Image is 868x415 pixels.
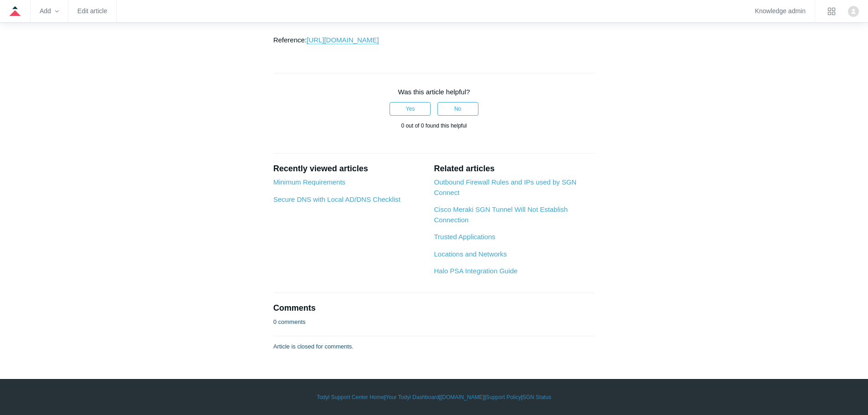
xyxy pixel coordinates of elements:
a: Support Policy [486,393,521,401]
a: Todyl Support Center Home [317,393,384,401]
span: Was this article helpful? [398,88,470,96]
a: Cisco Meraki SGN Tunnel Will Not Establish Connection [434,205,567,224]
button: This article was not helpful [437,102,478,116]
button: This article was helpful [390,102,431,116]
a: [DOMAIN_NAME] [441,393,484,401]
h2: Recently viewed articles [273,163,425,175]
a: Halo PSA Integration Guide [434,267,517,275]
a: SGN Status [523,393,551,401]
a: Trusted Applications [434,233,495,241]
a: [URL][DOMAIN_NAME] [307,36,379,44]
a: Minimum Requirements [273,178,345,186]
a: Locations and Networks [434,250,507,258]
a: Outbound Firewall Rules and IPs used by SGN Connect [434,178,576,196]
p: Article is closed for comments. [273,342,354,351]
a: Your Todyl Dashboard [385,393,439,401]
h2: Comments [273,302,595,314]
a: Edit article [77,9,107,14]
p: 0 comments [273,318,306,327]
zd-hc-trigger: Click your profile icon to open the profile menu [848,6,859,17]
span: 0 out of 0 found this helpful [401,123,467,129]
div: | | | | [170,393,699,401]
zd-hc-trigger: Add [40,9,59,14]
h2: Related articles [434,163,595,175]
a: Secure DNS with Local AD/DNS Checklist [273,195,401,203]
img: user avatar [848,6,859,17]
a: Knowledge admin [755,9,806,14]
